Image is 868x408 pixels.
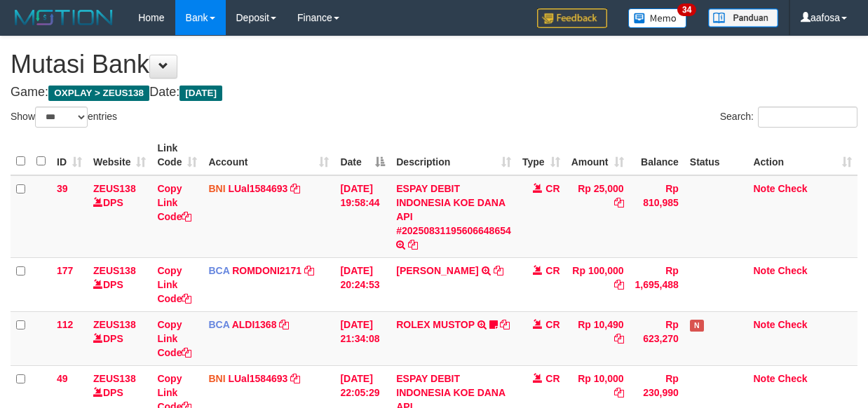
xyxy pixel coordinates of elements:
a: ESPAY DEBIT INDONESIA KOE DANA API #20250831195606648654 [396,183,511,236]
a: Note [753,319,775,330]
a: Check [778,373,807,384]
a: Copy Rp 100,000 to clipboard [614,279,624,290]
a: ALDI1368 [232,319,277,330]
th: Balance [630,135,684,175]
span: 112 [57,319,73,330]
th: Website: activate to sort column ascending [88,135,151,175]
a: ROMDONI2171 [232,265,301,276]
span: CR [545,265,560,276]
td: DPS [88,175,151,258]
td: [DATE] 20:24:53 [334,257,391,311]
a: ZEUS138 [93,183,136,194]
td: DPS [88,257,151,311]
a: Copy ROMDONI2171 to clipboard [304,265,314,276]
span: [DATE] [179,86,222,101]
img: panduan.png [708,8,778,27]
th: Type: activate to sort column ascending [517,135,566,175]
span: CR [545,183,560,194]
td: [DATE] 19:58:44 [334,175,391,258]
a: Copy Rp 10,000 to clipboard [614,387,624,398]
td: Rp 1,695,488 [630,257,684,311]
th: Status [684,135,748,175]
a: Note [753,183,775,194]
input: Search: [758,107,857,128]
a: Check [778,265,807,276]
span: BNI [208,183,225,194]
img: Button%20Memo.svg [628,8,687,28]
img: MOTION_logo.png [11,7,117,28]
span: 49 [57,373,68,384]
th: Date: activate to sort column descending [334,135,391,175]
td: Rp 25,000 [566,175,630,258]
a: Copy ESPAY DEBIT INDONESIA KOE DANA API #20250831195606648654 to clipboard [408,239,418,250]
a: ZEUS138 [93,265,136,276]
a: Copy ROLEX MUSTOP to clipboard [500,319,510,330]
a: Check [778,319,807,330]
a: Copy LUal1584693 to clipboard [290,373,300,384]
td: [DATE] 21:34:08 [334,311,391,365]
a: ROLEX MUSTOP [396,319,475,330]
a: Copy ABDUL GAFUR to clipboard [494,265,503,276]
label: Show entries [11,107,117,128]
td: Rp 10,490 [566,311,630,365]
a: Note [753,373,775,384]
span: 34 [677,4,696,16]
td: Rp 623,270 [630,311,684,365]
a: Note [753,265,775,276]
a: LUal1584693 [228,183,287,194]
span: CR [545,373,560,384]
span: BCA [208,265,229,276]
label: Search: [720,107,857,128]
select: Showentries [35,107,88,128]
a: Check [778,183,807,194]
img: Feedback.jpg [537,8,607,28]
td: Rp 810,985 [630,175,684,258]
th: ID: activate to sort column ascending [51,135,88,175]
h1: Mutasi Bank [11,50,857,79]
a: ZEUS138 [93,319,136,330]
th: Description: activate to sort column ascending [391,135,517,175]
a: ZEUS138 [93,373,136,384]
td: Rp 100,000 [566,257,630,311]
a: Copy Link Code [157,183,191,222]
h4: Game: Date: [11,86,857,100]
span: Has Note [690,320,704,332]
td: DPS [88,311,151,365]
th: Amount: activate to sort column ascending [566,135,630,175]
a: Copy Rp 10,490 to clipboard [614,333,624,344]
a: Copy Link Code [157,265,191,304]
span: CR [545,319,560,330]
a: [PERSON_NAME] [396,265,478,276]
a: Copy Link Code [157,319,191,358]
span: 39 [57,183,68,194]
a: Copy LUal1584693 to clipboard [290,183,300,194]
th: Account: activate to sort column ascending [203,135,334,175]
span: OXPLAY > ZEUS138 [48,86,149,101]
th: Link Code: activate to sort column ascending [151,135,203,175]
span: 177 [57,265,73,276]
th: Action: activate to sort column ascending [747,135,857,175]
span: BNI [208,373,225,384]
a: Copy ALDI1368 to clipboard [279,319,289,330]
a: Copy Rp 25,000 to clipboard [614,197,624,208]
a: LUal1584693 [228,373,287,384]
span: BCA [208,319,229,330]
